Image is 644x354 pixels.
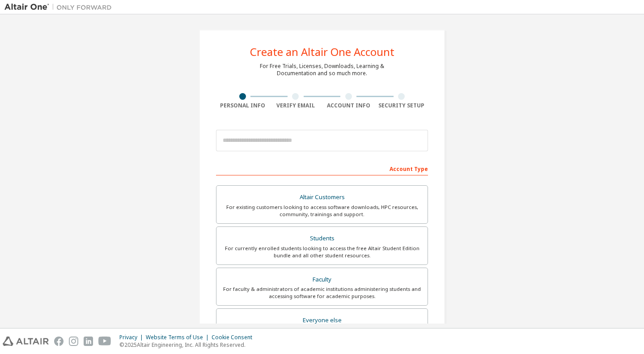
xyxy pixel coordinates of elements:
div: Everyone else [222,314,422,327]
div: Verify Email [269,102,322,109]
div: For currently enrolled students looking to access the free Altair Student Edition bundle and all ... [222,245,422,259]
img: altair_logo.svg [3,337,49,346]
img: instagram.svg [69,337,78,346]
p: © 2025 Altair Engineering, Inc. All Rights Reserved. [119,341,258,349]
img: Altair One [4,3,116,12]
div: Personal Info [216,102,269,109]
div: Privacy [119,334,146,341]
div: Account Info [322,102,375,109]
img: youtube.svg [98,337,111,346]
div: Faculty [222,273,422,286]
img: linkedin.svg [84,337,93,346]
div: For faculty & administrators of academic institutions administering students and accessing softwa... [222,286,422,300]
div: Students [222,232,422,245]
img: facebook.svg [54,337,64,346]
div: Create an Altair One Account [250,47,394,57]
div: Cookie Consent [212,334,258,341]
div: Altair Customers [222,191,422,204]
div: Security Setup [375,102,428,109]
div: Account Type [216,161,428,175]
div: For Free Trials, Licenses, Downloads, Learning & Documentation and so much more. [260,63,384,77]
div: Website Terms of Use [146,334,212,341]
div: For existing customers looking to access software downloads, HPC resources, community, trainings ... [222,204,422,218]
